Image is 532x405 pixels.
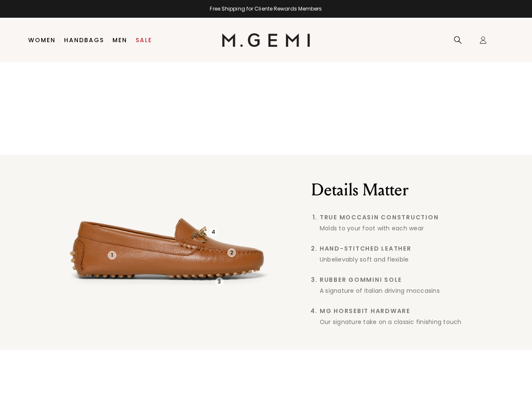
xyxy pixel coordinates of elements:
a: Handbags [64,37,104,43]
a: Sale [136,37,152,43]
span: True Moccasin Construction [320,214,481,221]
div: 2 [227,248,236,257]
div: Molds to your foot with each wear [320,224,481,232]
a: Men [112,37,127,43]
div: 3 [215,278,224,286]
div: 4 [209,228,217,236]
div: A signature of Italian driving moccasins [320,286,481,295]
div: 1 [108,251,116,259]
span: Hand-Stitched Leather [320,245,481,252]
h2: Details Matter [311,180,481,200]
img: M.Gemi [222,33,310,47]
div: Our signature take on a classic finishing touch [320,318,481,326]
div: Unbelievably soft and flexible [320,255,481,264]
span: MG Horsebit Hardware [320,308,481,314]
a: Women [28,37,56,43]
span: Rubber Gommini Sole [320,276,481,283]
